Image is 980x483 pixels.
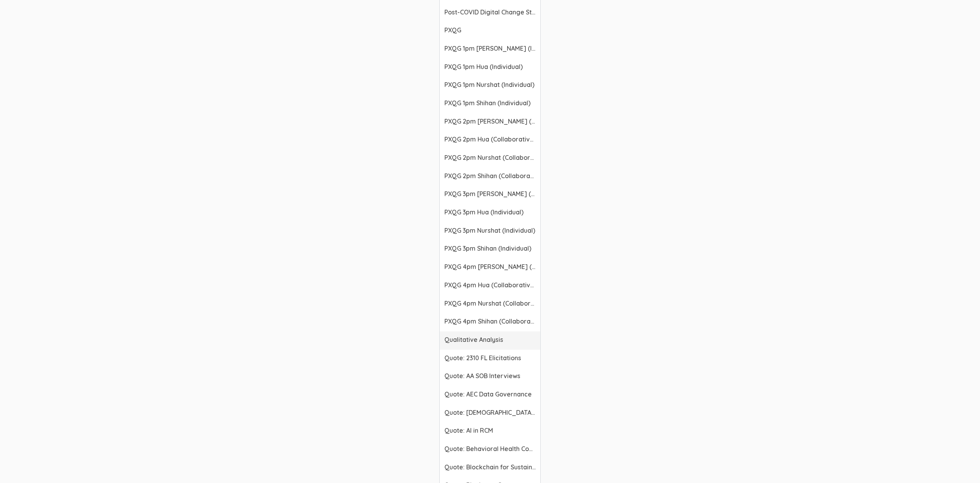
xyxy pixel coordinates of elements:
a: Quote: [DEMOGRAPHIC_DATA] Refugee Resettlement [440,404,540,423]
span: PXQG 1pm Hua (Individual) [444,62,536,71]
a: PXQG 2pm [PERSON_NAME] (Collaborative) [440,113,540,131]
span: PXQG 4pm Shihan (Collaborative) [444,317,536,326]
a: PXQG 4pm Nurshat (Collaborative) [440,295,540,313]
a: PXQG 4pm Shihan (Collaborative) [440,313,540,331]
span: Quote: [DEMOGRAPHIC_DATA] Refugee Resettlement [444,408,536,417]
span: Quote: 2310 FL Elicitations [444,354,536,363]
span: PXQG 4pm Nurshat (Collaborative) [444,299,536,308]
a: Quote: Behavioral Health Counselor Supervisors [440,441,540,459]
span: Quote: Behavioral Health Counselor Supervisors [444,444,536,453]
a: PXQG 1pm [PERSON_NAME] (Individual) [440,40,540,58]
a: PXQG 2pm Nurshat (Collaborative) [440,149,540,168]
span: PXQG 3pm [PERSON_NAME] (Individual) [444,189,536,198]
span: Qualitative Analysis [444,335,536,344]
a: PXQG 1pm Nurshat (Individual) [440,76,540,95]
a: Quote: Blockchain for Sustainable Fashion: The Case of Fashion Rental [440,459,540,477]
span: PXQG 1pm Shihan (Individual) [444,99,536,108]
a: PXQG 3pm [PERSON_NAME] (Individual) [440,186,540,204]
span: Quote: Blockchain for Sustainable Fashion: The Case of Fashion Rental [444,463,536,472]
span: Quote: AA SOB Interviews [444,372,536,380]
span: PXQG 2pm Hua (Collaborative) [444,135,536,144]
span: PXQG 2pm Shihan (Collaborative) [444,172,536,180]
a: PXQG 3pm Hua (Individual) [440,204,540,222]
a: PXQG 3pm Nurshat (Individual) [440,222,540,241]
span: Post-COVID Digital Change Strategies [444,8,536,17]
span: PXQG 4pm [PERSON_NAME] (Collaborative) [444,262,536,271]
span: Quote: AI in RCM [444,426,536,435]
a: Quote: AI in RCM [440,422,540,441]
span: PXQG 3pm Hua (Individual) [444,208,536,217]
a: Quote: 2310 FL Elicitations [440,350,540,368]
span: Quote: AEC Data Governance [444,390,536,399]
span: PXQG 3pm Shihan (Individual) [444,244,536,253]
span: PXQG 1pm Nurshat (Individual) [444,80,536,89]
a: PXQG 3pm Shihan (Individual) [440,240,540,258]
span: PXQG 2pm [PERSON_NAME] (Collaborative) [444,117,536,126]
span: PXQG 4pm Hua (Collaborative) [444,281,536,290]
span: PXQG [444,26,536,35]
iframe: Chat Widget [941,446,980,483]
a: Quote: AA SOB Interviews [440,368,540,386]
span: PXQG 3pm Nurshat (Individual) [444,226,536,235]
span: PXQG 2pm Nurshat (Collaborative) [444,153,536,162]
a: Qualitative Analysis [440,331,540,350]
a: PXQG 4pm [PERSON_NAME] (Collaborative) [440,258,540,277]
a: PXQG 1pm Shihan (Individual) [440,95,540,113]
a: Quote: AEC Data Governance [440,386,540,404]
a: PXQG 1pm Hua (Individual) [440,58,540,77]
a: PXQG 2pm Shihan (Collaborative) [440,168,540,186]
a: Post-COVID Digital Change Strategies [440,4,540,22]
a: PXQG [440,22,540,40]
a: PXQG 2pm Hua (Collaborative) [440,131,540,149]
span: PXQG 1pm [PERSON_NAME] (Individual) [444,44,536,53]
a: PXQG 4pm Hua (Collaborative) [440,277,540,295]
